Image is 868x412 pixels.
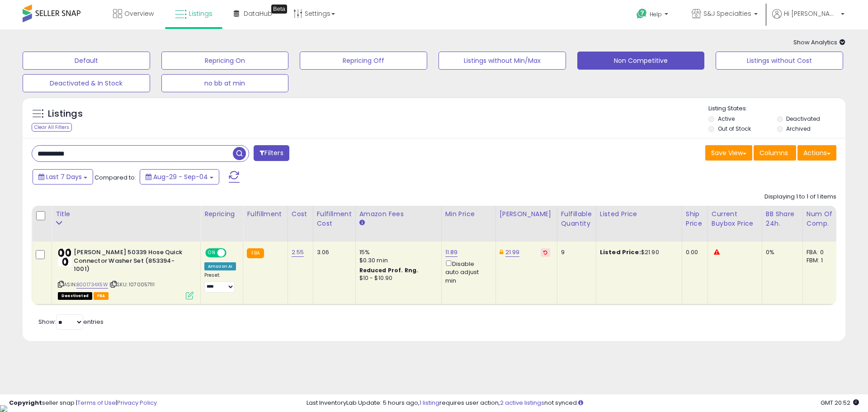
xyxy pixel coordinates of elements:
div: Num of Comp. [807,209,840,228]
div: ASIN: [58,248,193,298]
div: 0% [766,248,796,256]
div: 9 [561,248,589,256]
div: Amazon Fees [359,209,438,219]
label: Archived [786,125,811,133]
span: | SKU: 1070057111 [109,281,155,288]
span: Aug-29 - Sep-04 [153,172,208,181]
a: 21.99 [505,248,520,257]
button: Repricing Off [300,52,427,70]
button: Save View [705,145,752,161]
div: FBM: 1 [807,256,836,265]
small: Amazon Fees. [359,219,365,227]
div: $0.30 min [359,256,434,265]
div: Min Price [445,209,492,219]
div: [PERSON_NAME] [500,209,553,219]
button: Listings without Min/Max [439,52,566,70]
div: Current Buybox Price [712,209,758,228]
button: Listings without Cost [716,52,843,70]
i: Get Help [636,8,647,19]
button: Columns [754,145,796,161]
div: Ship Price [686,209,704,228]
span: Overview [124,9,154,18]
div: 0.00 [686,248,701,256]
div: Preset: [204,272,236,293]
div: Fulfillment [247,209,283,219]
button: Default [23,52,150,70]
label: Out of Stock [718,125,751,133]
div: Tooltip anchor [271,5,287,14]
div: Repricing [204,209,239,219]
button: no bb at min [161,74,289,92]
span: All listings that are unavailable for purchase on Amazon for any reason other than out-of-stock [58,292,92,300]
div: 15% [359,248,434,256]
p: Listing States: [708,104,845,113]
div: $21.90 [600,248,675,256]
button: Deactivated & In Stock [23,74,150,92]
strong: Copyright [9,398,42,407]
button: Last 7 Days [33,169,93,185]
span: 2025-09-13 20:52 GMT [821,398,859,407]
img: 41k6hTdhgkL._SL40_.jpg [58,248,71,266]
div: Last InventoryLab Update: 5 hours ago, requires user action, not synced. [307,399,859,407]
a: 2.55 [292,248,304,257]
span: Show Analytics [793,38,845,47]
a: Hi [PERSON_NAME] [772,9,844,29]
a: 1 listing [420,398,439,407]
b: [PERSON_NAME] 50339 Hose Quick Connector Washer Set (853394-1001) [74,248,184,276]
button: Repricing On [161,52,289,70]
span: ON [206,249,217,257]
span: Listings [189,9,212,18]
div: Disable auto adjust min [445,259,489,285]
span: Hi [PERSON_NAME] [784,9,838,18]
h5: Listings [48,108,83,120]
label: Deactivated [786,115,820,123]
div: Clear All Filters [32,123,72,132]
div: seller snap | | [9,399,157,407]
button: Aug-29 - Sep-04 [140,169,219,185]
button: Filters [254,145,289,161]
span: DataHub [244,9,272,18]
div: FBA: 0 [807,248,836,256]
div: Amazon AI [204,262,236,270]
small: FBA [247,248,264,258]
button: Non Competitive [577,52,705,70]
span: Last 7 Days [46,172,82,181]
div: 3.06 [317,248,349,256]
a: B001734X5W [76,281,108,289]
span: Columns [759,148,788,157]
b: Reduced Prof. Rng. [359,266,419,274]
span: S&J Specialties [703,9,751,18]
span: Help [650,10,662,18]
div: Cost [292,209,309,219]
span: FBA [94,292,109,300]
div: BB Share 24h. [766,209,799,228]
a: 11.89 [445,248,458,257]
button: Actions [797,145,836,161]
a: Terms of Use [77,398,116,407]
div: Fulfillment Cost [317,209,352,228]
a: Privacy Policy [117,398,157,407]
div: Listed Price [600,209,678,219]
div: Title [56,209,197,219]
span: Compared to: [94,173,136,182]
a: 2 active listings [500,398,544,407]
span: OFF [225,249,240,257]
label: Active [718,115,735,123]
div: $10 - $10.90 [359,275,434,282]
div: Fulfillable Quantity [561,209,592,228]
b: Listed Price: [600,248,641,256]
a: Help [629,1,677,29]
span: Show: entries [38,317,104,326]
div: Displaying 1 to 1 of 1 items [764,193,836,201]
